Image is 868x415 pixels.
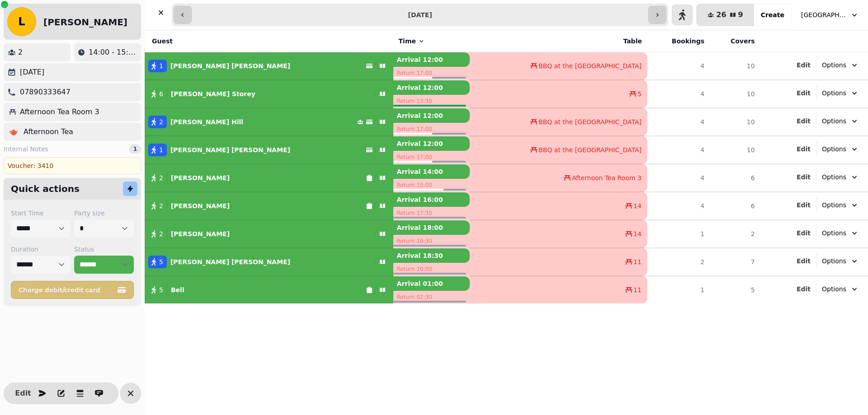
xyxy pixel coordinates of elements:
p: Arrival 01:00 [393,276,470,291]
span: BBQ at the [GEOGRAPHIC_DATA] [538,61,642,70]
span: Edit [797,118,811,124]
td: 4 [647,108,710,136]
span: Options [822,201,846,210]
span: 14 [633,229,642,238]
button: Options [816,169,864,185]
span: 6 [159,89,163,98]
p: [DATE] [20,67,44,78]
p: Arrival 12:00 [393,52,470,67]
button: Options [816,57,864,73]
p: 🫖 [9,126,18,137]
span: Edit [797,286,811,292]
p: Return 17:00 [393,67,470,79]
span: Options [822,117,846,126]
p: [PERSON_NAME] Storey [171,89,255,98]
span: Edit [797,146,811,152]
td: 7 [710,248,760,276]
span: 2 [159,117,163,126]
p: Return 17:30 [393,207,470,219]
button: Edit [797,173,811,182]
button: 2 [PERSON_NAME] [145,195,393,217]
p: Return 17:00 [393,151,470,163]
button: 2[PERSON_NAME] Hill [145,111,393,133]
span: Options [822,61,846,70]
th: Covers [710,30,760,52]
td: 10 [710,52,760,80]
span: 1 [159,145,163,154]
span: 14 [633,201,642,210]
span: 2 [159,229,163,238]
span: 11 [633,285,642,294]
button: Charge debit/credit card [11,281,134,299]
span: Edit [797,62,811,68]
p: Afternoon Tea [24,126,73,137]
p: Arrival 12:00 [393,80,470,95]
p: Arrival 18:00 [393,220,470,235]
button: 2 [PERSON_NAME] [145,223,393,245]
span: Afternoon Tea Room 3 [572,173,642,182]
p: [PERSON_NAME] [PERSON_NAME] [170,61,290,70]
p: Arrival 16:00 [393,192,470,207]
p: Return 19:30 [393,235,470,247]
span: Charge debit/credit card [19,287,115,293]
p: Return 17:00 [393,123,470,135]
span: Options [822,145,846,154]
label: Start Time [11,209,71,218]
button: Edit [14,384,32,402]
th: Table [470,30,647,52]
span: Create [761,12,784,18]
th: Bookings [647,30,710,52]
h2: [PERSON_NAME] [43,16,127,28]
button: Edit [797,256,811,266]
button: Edit [797,201,811,210]
button: Options [816,253,864,269]
span: Internal Notes [4,145,48,154]
p: Arrival 12:00 [393,136,470,151]
button: 5 Bell [145,279,393,301]
button: Options [816,113,864,129]
button: 6[PERSON_NAME] Storey [145,83,393,105]
p: [PERSON_NAME] [171,201,230,210]
span: 26 [716,11,726,19]
span: Edit [797,202,811,208]
td: 2 [647,248,710,276]
p: 2 [18,47,23,58]
span: Edit [797,174,811,180]
p: 07890333647 [20,87,71,98]
span: Options [822,284,846,294]
span: [GEOGRAPHIC_DATA], [GEOGRAPHIC_DATA] [801,10,846,19]
span: Options [822,89,846,98]
button: Options [816,197,864,213]
span: 11 [633,257,642,266]
button: Options [816,85,864,101]
p: Bell [171,285,184,294]
th: Guest [145,30,393,52]
p: [PERSON_NAME] [171,229,230,238]
label: Party size [74,209,134,218]
td: 6 [710,164,760,192]
button: Edit [797,117,811,126]
label: Duration [11,245,71,254]
p: Arrival 12:00 [393,108,470,123]
span: Edit [797,230,811,236]
td: 2 [710,220,760,248]
button: Create [754,4,792,26]
p: Return 13:30 [393,95,470,107]
span: Edit [797,258,811,264]
p: Arrival 18:30 [393,248,470,263]
p: Arrival 14:00 [393,164,470,179]
p: [PERSON_NAME] [PERSON_NAME] [170,257,290,266]
button: Options [816,281,864,297]
td: 1 [647,276,710,303]
span: 5 [159,285,163,294]
p: [PERSON_NAME] [171,173,230,182]
span: 5 [637,89,642,98]
td: 4 [647,80,710,108]
span: BBQ at the [GEOGRAPHIC_DATA] [538,145,642,154]
p: Return 20:00 [393,263,470,275]
span: 1 [159,61,163,70]
span: L [18,16,25,27]
button: Edit [797,145,811,154]
p: Return 02:30 [393,291,470,303]
button: Edit [797,284,811,294]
